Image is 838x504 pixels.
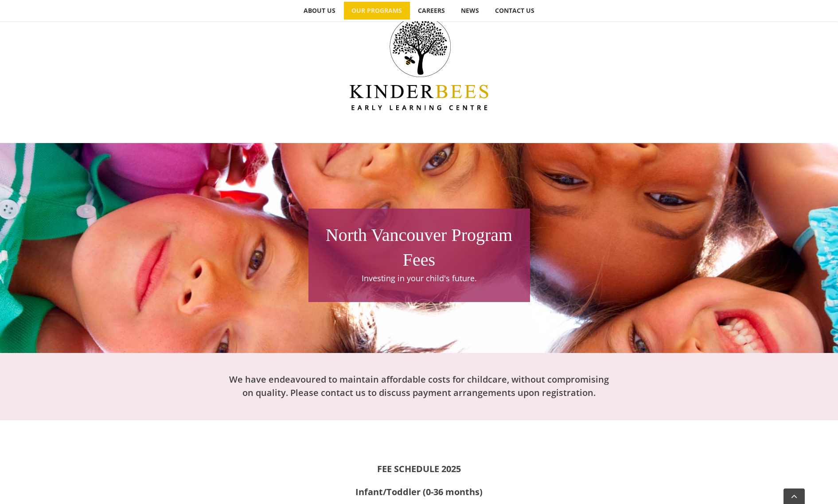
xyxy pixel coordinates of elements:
[495,8,534,14] span: CONTACT US
[313,272,526,284] p: Investing in your child's future.
[296,2,343,19] a: ABOUT US
[304,8,335,14] span: ABOUT US
[410,2,453,19] a: CAREERS
[487,2,542,19] a: CONTACT US
[418,8,445,14] span: CAREERS
[355,486,483,498] strong: Infant/Toddler (0-36 months)
[351,8,402,14] span: OUR PROGRAMS
[453,2,487,19] a: NEWS
[344,2,410,19] a: OUR PROGRAMS
[224,373,614,399] h2: We have endeavoured to maintain affordable costs for childcare, without compromising on quality. ...
[461,8,479,14] span: NEWS
[313,223,526,272] h1: North Vancouver Program Fees
[350,16,488,110] img: Kinder Bees Logo
[377,463,461,475] strong: FEE SCHEDULE 2025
